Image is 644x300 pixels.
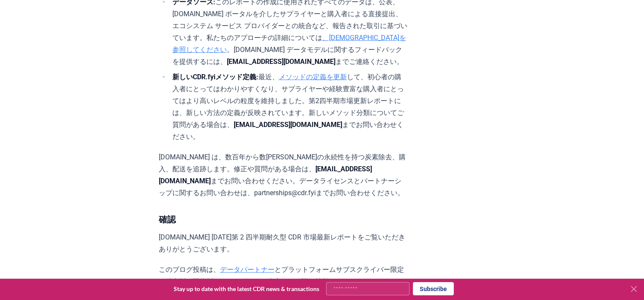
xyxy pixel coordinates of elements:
a: メソッドの定義を更新 [279,73,347,81]
li: 最近、 して、初心者の購入者にとってはわかりやすくなり、サプライヤーや経験豊富な購入者にとってはより高いレベルの粒度を維持しました。第2四半期市場更新レポートには、新しい方法の定義が反映されてい... [170,71,408,143]
strong: 新しいCDR.fyiメソッド定義: [172,73,258,81]
h3: 確認 [159,213,408,226]
p: [DOMAIN_NAME] は、数百年から数[PERSON_NAME]の永続性を持つ炭素除去、購入、配送を追跡します。修正や質問がある場合は、 までお問い合わせください。データライセンスとパート... [159,151,408,199]
strong: [EMAIL_ADDRESS][DOMAIN_NAME] [234,121,342,129]
p: このブログ投稿は、 とプラットフォームサブスクライバー限定の総合版の要約版です。レポートの全文または詳細情報にアクセスするには、 までお問い合わせください。 [159,264,408,300]
strong: [EMAIL_ADDRESS][DOMAIN_NAME] [227,58,335,66]
a: データパートナー [220,265,275,274]
a: 、[DEMOGRAPHIC_DATA]を参照してください [172,34,406,54]
strong: [EMAIL_ADDRESS][DOMAIN_NAME] [159,165,372,185]
p: [DOMAIN_NAME] [DATE]第 2 四半期耐久型 CDR 市場最新レポートをご覧いただきありがとうございます。 [159,231,408,255]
